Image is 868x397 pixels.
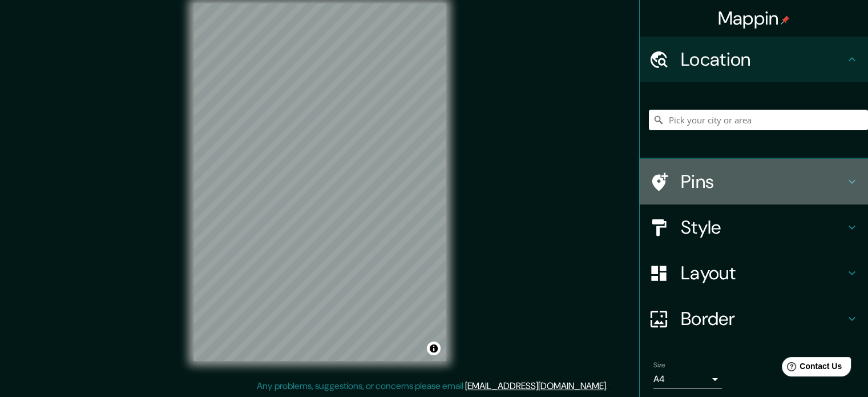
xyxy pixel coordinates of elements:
a: [EMAIL_ADDRESS][DOMAIN_NAME] [465,380,606,392]
h4: Mappin [718,7,790,30]
h4: Layout [681,262,845,284]
div: Border [640,296,868,342]
div: . [609,379,612,393]
label: Size [653,360,665,370]
div: Location [640,37,868,82]
img: pin-icon.png [781,15,790,25]
button: Toggle attribution [427,342,441,355]
h4: Style [681,216,845,239]
div: . [608,379,609,393]
h4: Border [681,307,845,330]
div: Pins [640,159,868,204]
h4: Pins [681,170,845,193]
div: Layout [640,250,868,296]
div: Style [640,204,868,250]
div: A4 [653,370,722,388]
iframe: Help widget launcher [766,352,855,384]
p: Any problems, suggestions, or concerns please email . [257,379,608,393]
canvas: Map [193,3,446,361]
h4: Location [681,48,845,71]
input: Pick your city or area [649,110,868,130]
